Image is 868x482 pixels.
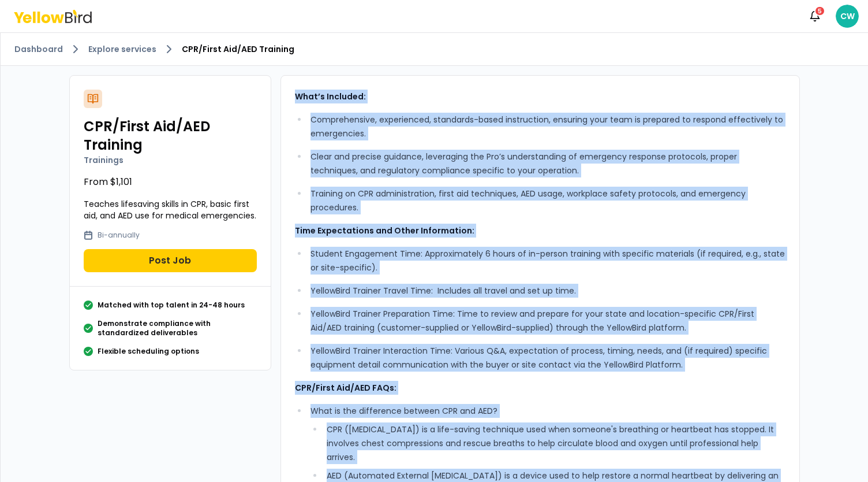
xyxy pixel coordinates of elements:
a: Dashboard [14,43,63,55]
p: Trainings [84,154,257,166]
p: From $1,101 [84,175,257,189]
p: YellowBird Trainer Interaction Time: Various Q&A, expectation of process, timing, needs, and (if ... [310,344,785,372]
strong: What’s Included: [295,91,366,102]
h2: CPR/First Aid/AED Training [84,117,257,154]
p: Teaches lifesaving skills in CPR, basic first aid, and AED use for medical emergencies. [84,198,257,221]
nav: breadcrumb [14,42,854,56]
p: YellowBird Trainer Travel Time: Includes all travel and set up time. [310,284,785,298]
p: Student Engagement Time: Approximately 6 hours of in-person training with specific materials (if ... [310,247,785,275]
span: CW [836,5,859,28]
strong: Time Expectations and Other Information: [295,225,474,236]
p: YellowBird Trainer Preparation Time: Time to review and prepare for your state and location-speci... [310,307,785,335]
p: Flexible scheduling options [98,347,199,356]
button: Post Job [84,249,257,272]
p: Training on CPR administration, first aid techniques, AED usage, workplace safety protocols, and ... [310,187,785,214]
p: Clear and precise guidance, leveraging the Pro’s understanding of emergency response protocols, p... [310,150,785,177]
p: Comprehensive, experienced, standards-based instruction, ensuring your team is prepared to respon... [310,113,785,140]
p: CPR ([MEDICAL_DATA]) is a life-saving technique used when someone's breathing or heartbeat has st... [327,422,785,464]
p: What is the difference between CPR and AED? [310,404,785,418]
button: 5 [803,5,826,28]
p: Matched with top talent in 24-48 hours [98,301,245,310]
p: Bi-annually [98,231,140,240]
p: Demonstrate compliance with standardized deliverables [98,319,257,338]
span: CPR/First Aid/AED Training [182,43,294,55]
a: Explore services [88,43,156,55]
div: 5 [814,6,825,16]
strong: CPR/First Aid/AED FAQs: [295,382,396,394]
